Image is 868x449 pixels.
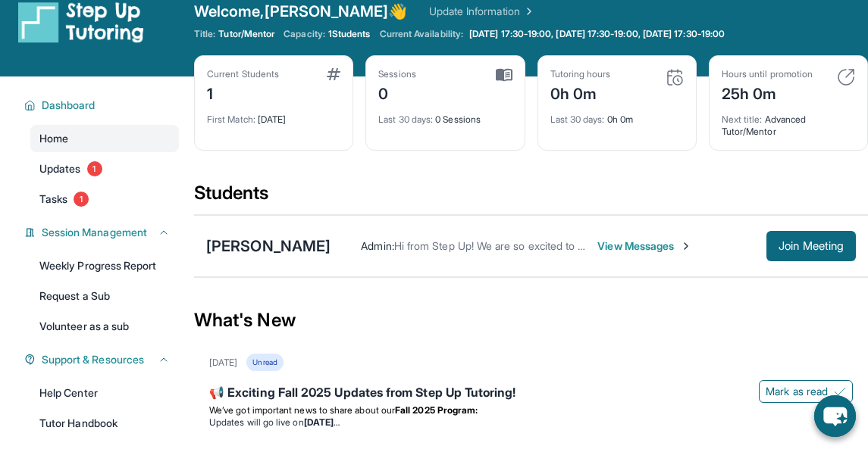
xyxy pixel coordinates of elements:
[766,384,828,399] span: Mark as read
[36,225,170,240] button: Session Management
[814,395,856,437] button: chat-button
[42,225,147,240] span: Session Management
[218,28,274,40] span: Tutor/Mentor
[194,287,868,354] div: What's New
[39,161,81,176] span: Updates
[380,28,463,40] span: Current Availability:
[378,114,433,125] span: Last 30 days :
[469,28,725,40] span: [DATE] 17:30-19:00, [DATE] 17:30-19:00, [DATE] 17:30-19:00
[30,282,179,310] a: Request a Sub
[779,242,844,251] span: Join Meeting
[42,352,144,367] span: Support & Resources
[207,80,279,104] div: 1
[194,28,215,40] span: Title:
[207,68,279,80] div: Current Students
[759,380,853,403] button: Mark as read
[722,114,763,125] span: Next title :
[194,181,868,214] div: Students
[378,104,512,126] div: 0 Sessions
[207,114,255,125] span: First Match :
[36,98,170,113] button: Dashboard
[496,68,512,82] img: card
[18,1,144,43] img: logo
[395,404,478,416] strong: Fall 2025 Program:
[722,68,813,80] div: Hours until promotion
[361,239,393,252] span: Admin :
[39,131,68,146] span: Home
[39,192,67,207] span: Tasks
[666,68,684,86] img: card
[246,354,283,371] div: Unread
[30,313,179,340] a: Volunteer as a sub
[550,80,611,104] div: 0h 0m
[520,4,535,19] img: Chevron Right
[209,404,395,416] span: We’ve got important news to share about our
[328,28,371,40] span: 1 Students
[30,252,179,279] a: Weekly Progress Report
[74,192,89,207] span: 1
[722,80,813,104] div: 25h 0m
[550,104,684,126] div: 0h 0m
[284,28,325,40] span: Capacity:
[550,68,611,80] div: Tutoring hours
[722,104,855,138] div: Advanced Tutor/Mentor
[30,155,179,182] a: Updates1
[30,186,179,213] a: Tasks1
[36,352,170,367] button: Support & Resources
[597,239,692,254] span: View Messages
[837,68,855,86] img: card
[834,385,846,398] img: Mark as read
[207,104,340,126] div: [DATE]
[378,68,416,80] div: Sessions
[429,4,535,19] a: Update Information
[378,80,416,104] div: 0
[42,98,96,113] span: Dashboard
[87,161,102,176] span: 1
[209,383,853,404] div: 📢 Exciting Fall 2025 Updates from Step Up Tutoring!
[766,231,856,261] button: Join Meeting
[327,68,340,80] img: card
[550,114,605,125] span: Last 30 days :
[209,357,237,369] div: [DATE]
[680,240,692,252] img: Chevron-Right
[30,410,179,437] a: Tutor Handbook
[30,125,179,152] a: Home
[209,416,853,429] li: Updates will go live on
[194,1,408,22] span: Welcome, [PERSON_NAME] 👋
[466,28,728,40] a: [DATE] 17:30-19:00, [DATE] 17:30-19:00, [DATE] 17:30-19:00
[304,416,340,428] strong: [DATE]
[30,379,179,407] a: Help Center
[206,235,331,257] div: [PERSON_NAME]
